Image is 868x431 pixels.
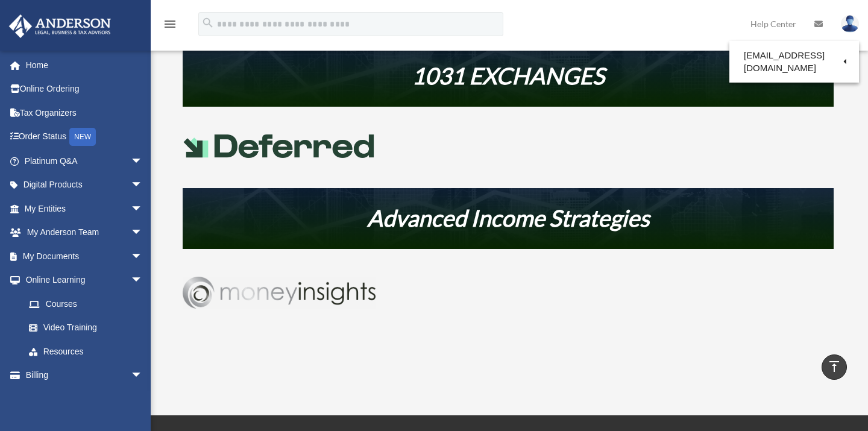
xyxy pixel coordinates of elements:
a: Digital Productsarrow_drop_down [8,173,161,197]
img: Deferred [183,134,376,157]
div: NEW [69,128,96,146]
img: User Pic [841,15,859,33]
i: search [201,16,215,30]
span: arrow_drop_down [131,197,155,221]
a: Tax Organizers [8,101,161,125]
span: arrow_drop_down [131,149,155,174]
a: My Entitiesarrow_drop_down [8,197,161,221]
span: arrow_drop_down [131,244,155,269]
span: arrow_drop_down [131,221,155,245]
span: arrow_drop_down [131,363,155,388]
a: Deferred [183,149,376,166]
a: My Anderson Teamarrow_drop_down [8,221,161,245]
a: Courses [17,292,161,316]
em: 1031 EXCHANGES [412,61,605,89]
span: arrow_drop_down [131,268,155,293]
a: vertical_align_top [822,354,847,380]
span: arrow_drop_down [131,173,155,198]
img: Anderson Advisors Platinum Portal [5,14,115,38]
a: Events Calendar [8,387,161,411]
a: Platinum Q&Aarrow_drop_down [8,149,161,173]
a: Online Learningarrow_drop_down [8,268,161,292]
a: Video Training [17,316,161,340]
a: menu [163,21,177,31]
a: My Documentsarrow_drop_down [8,244,161,268]
a: Home [8,53,161,77]
a: Resources [17,339,155,363]
em: Advanced Income Strategies [367,204,649,231]
a: Billingarrow_drop_down [8,363,161,388]
img: Money-Insights-Logo-Silver NEW [183,277,376,308]
a: Order StatusNEW [8,125,161,149]
i: vertical_align_top [827,359,841,374]
a: Online Ordering [8,77,161,101]
a: [EMAIL_ADDRESS][DOMAIN_NAME] [729,44,859,80]
i: menu [163,17,177,31]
